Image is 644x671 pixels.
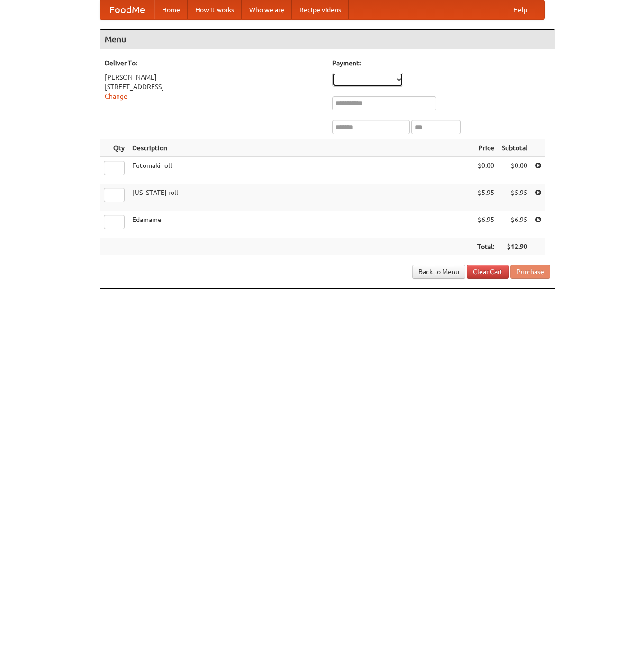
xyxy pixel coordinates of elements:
th: Price [473,139,498,157]
h5: Deliver To: [105,58,323,68]
div: [PERSON_NAME] [105,73,323,82]
div: [STREET_ADDRESS] [105,82,323,92]
td: $5.95 [473,184,498,211]
a: Change [105,92,127,100]
a: How it works [188,0,242,19]
th: Total: [473,238,498,256]
a: Who we are [242,0,292,19]
td: $5.95 [498,184,531,211]
h5: Payment: [332,58,550,68]
td: [US_STATE] roll [128,184,473,211]
a: FoodMe [100,0,154,19]
th: Qty [100,139,128,157]
a: Back to Menu [412,265,465,279]
a: Home [154,0,188,19]
button: Purchase [510,265,550,279]
td: $6.95 [498,211,531,238]
a: Help [506,0,535,19]
th: $12.90 [498,238,531,256]
td: Futomaki roll [128,157,473,184]
td: $6.95 [473,211,498,238]
td: $0.00 [498,157,531,184]
td: Edamame [128,211,473,238]
th: Description [128,139,473,157]
th: Subtotal [498,139,531,157]
td: $0.00 [473,157,498,184]
h4: Menu [100,30,555,49]
a: Recipe videos [292,0,349,19]
a: Clear Cart [467,265,509,279]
